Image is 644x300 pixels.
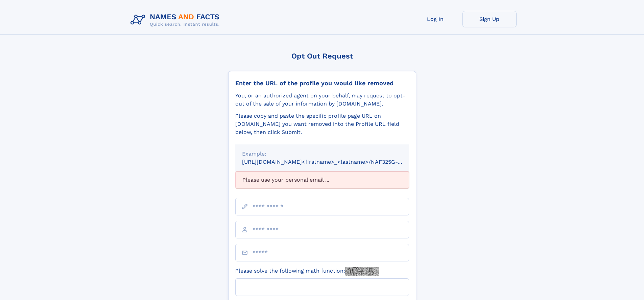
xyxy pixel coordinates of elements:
div: You, or an authorized agent on your behalf, may request to opt-out of the sale of your informatio... [235,92,409,108]
a: Log In [408,11,462,27]
a: Sign Up [462,11,517,27]
small: [URL][DOMAIN_NAME]<firstname>_<lastname>/NAF325G-xxxxxxxx [242,159,422,165]
div: Opt Out Request [228,52,416,60]
div: Please copy and paste the specific profile page URL on [DOMAIN_NAME] you want removed into the Pr... [235,112,409,136]
div: Enter the URL of the profile you would like removed [235,79,409,87]
div: Example: [242,150,402,158]
div: Please use your personal email ... [235,171,409,188]
label: Please solve the following math function: [235,267,379,276]
img: Logo Names and Facts [128,11,225,29]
